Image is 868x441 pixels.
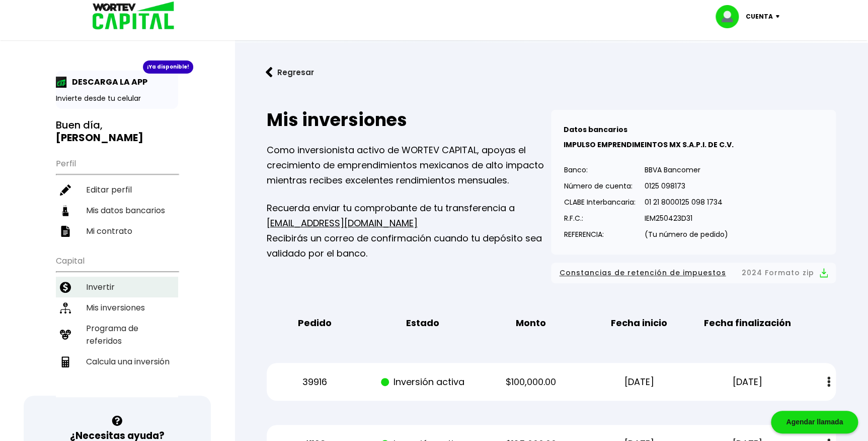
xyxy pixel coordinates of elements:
b: Fecha inicio [611,316,667,331]
a: [EMAIL_ADDRESS][DOMAIN_NAME] [267,217,418,229]
p: [DATE] [701,374,793,390]
p: 0125 098173 [644,178,728,194]
p: [DATE] [594,374,685,390]
p: Como inversionista activo de WORTEV CAPITAL, apoyas el crecimiento de emprendimientos mexicanos d... [267,143,551,188]
img: inversiones-icon.6695dc30.svg [60,302,71,313]
p: Invierte desde tu celular [56,93,178,104]
p: 01 21 8000125 098 1734 [644,195,728,210]
p: Recuerda enviar tu comprobante de tu transferencia a Recibirás un correo de confirmación cuando t... [267,201,551,261]
span: Constancias de retención de impuestos [559,267,726,279]
p: Número de cuenta: [564,178,635,194]
a: Mis datos bancarios [56,200,178,221]
b: IMPULSO EMPRENDIMEINTOS MX S.A.P.I. DE C.V. [563,140,733,150]
a: Invertir [56,277,178,297]
b: Estado [406,316,439,331]
p: IEM250423D31 [644,211,728,226]
p: DESCARGA LA APP [67,76,147,88]
div: ¡Ya disponible! [143,60,193,74]
img: profile-image [716,5,746,28]
img: app-icon [56,77,67,88]
ul: Perfil [56,152,178,241]
a: Editar perfil [56,179,178,200]
img: calculadora-icon.17d418c4.svg [60,356,71,367]
h3: Buen día, [56,119,178,144]
p: REFERENCIA: [564,227,635,242]
p: 39916 [269,374,360,390]
img: recomiendanos-icon.9b8e9327.svg [60,329,71,340]
a: Calcula una inversión [56,351,178,372]
p: (Tu número de pedido) [644,227,728,242]
b: Fecha finalización [703,316,791,331]
p: $100,000.00 [486,374,577,390]
h2: Mis inversiones [267,110,551,130]
p: Banco: [564,162,635,177]
a: Programa de referidos [56,318,178,351]
div: Agendar llamada [771,411,858,433]
a: Mi contrato [56,221,178,241]
b: Datos bancarios [563,124,627,135]
button: Constancias de retención de impuestos2024 Formato zip [559,267,828,279]
img: invertir-icon.b3b967d7.svg [60,282,71,293]
img: icon-down [773,15,786,18]
a: flecha izquierdaRegresar [251,59,852,86]
img: flecha izquierda [266,67,273,78]
img: editar-icon.952d3147.svg [60,184,71,196]
b: Monto [516,316,546,331]
img: datos-icon.10cf9172.svg [60,205,71,216]
a: Mis inversiones [56,297,178,318]
p: CLABE Interbancaria: [564,195,635,210]
img: contrato-icon.f2db500c.svg [60,226,71,237]
button: Regresar [251,59,329,86]
p: R.F.C.: [564,211,635,226]
b: Pedido [298,316,332,331]
p: BBVA Bancomer [644,162,728,177]
ul: Capital [56,249,178,397]
p: Cuenta [746,9,773,24]
b: [PERSON_NAME] [56,131,143,145]
p: Inversión activa [377,374,468,390]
